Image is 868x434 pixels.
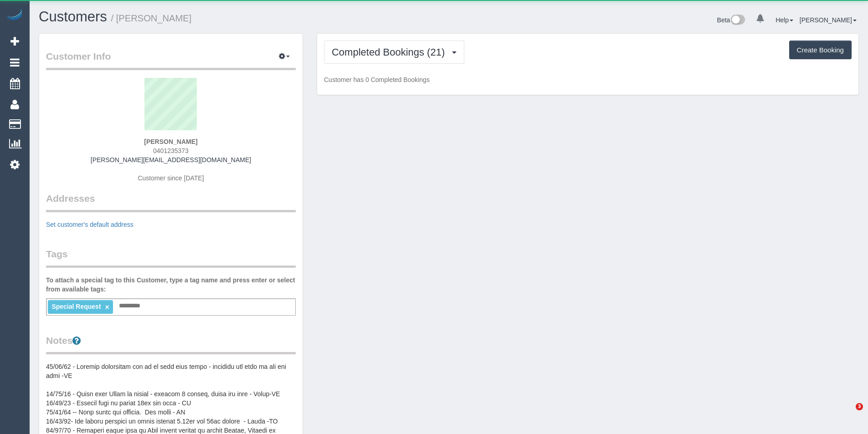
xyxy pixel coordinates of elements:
img: New interface [730,15,745,26]
small: / [PERSON_NAME] [111,13,192,23]
strong: [PERSON_NAME] [144,138,197,145]
span: 0401235373 [153,147,189,154]
img: Automaid Logo [5,9,24,22]
a: Customers [39,9,107,25]
p: Customer has 0 Completed Bookings [324,75,852,84]
span: Completed Bookings (21) [332,46,449,58]
button: Completed Bookings (21) [324,41,464,64]
a: [PERSON_NAME][EMAIL_ADDRESS][DOMAIN_NAME] [91,156,251,163]
a: [PERSON_NAME] [800,16,857,24]
a: Set customer's default address [46,221,134,228]
legend: Customer Info [46,50,296,70]
label: To attach a special tag to this Customer, type a tag name and press enter or select from availabl... [46,276,296,294]
button: Create Booking [789,41,852,60]
span: Special Request [51,303,101,310]
span: 3 [856,403,863,410]
a: Help [776,16,793,24]
legend: Tags [46,247,296,268]
iframe: Intercom live chat [837,403,859,425]
legend: Notes [46,334,296,354]
a: Beta [717,16,745,24]
a: × [105,303,109,311]
span: Customer since [DATE] [138,174,204,182]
